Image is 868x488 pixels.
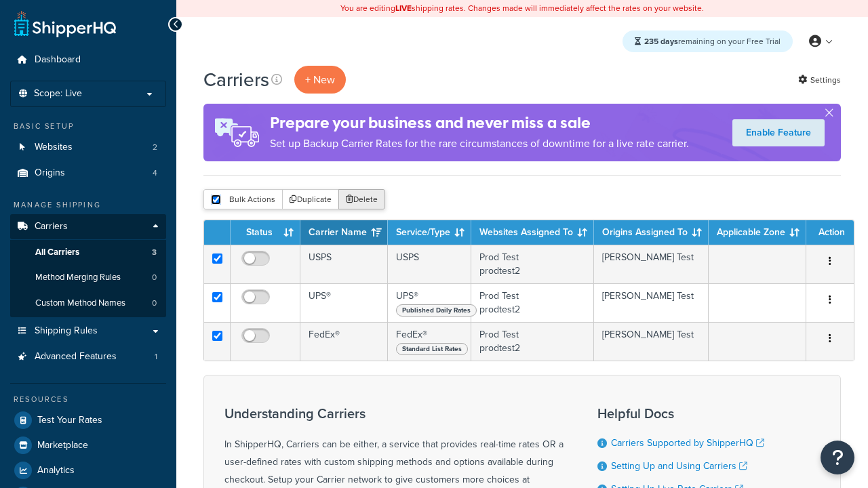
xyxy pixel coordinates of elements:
th: Websites Assigned To: activate to sort column ascending [471,220,594,245]
span: Published Daily Rates [396,304,477,317]
a: Advanced Features 1 [10,344,166,369]
h4: Prepare your business and never miss a sale [270,112,689,134]
a: All Carriers 3 [10,240,166,265]
a: Enable Feature [732,119,825,146]
td: FedEx® [388,322,471,361]
div: Resources [10,394,166,405]
span: 1 [155,351,157,363]
h3: Helpful Docs [597,406,774,421]
span: Method Merging Rules [35,272,121,283]
span: Marketplace [37,440,88,451]
th: Origins Assigned To: activate to sort column ascending [594,220,709,245]
td: FedEx® [300,322,388,361]
div: remaining on your Free Trial [623,30,793,52]
a: Carriers [10,214,166,239]
li: Custom Method Names [10,291,166,316]
li: All Carriers [10,240,166,265]
a: Shipping Rules [10,319,166,344]
td: [PERSON_NAME] Test [594,283,709,322]
a: Origins 4 [10,161,166,186]
a: Marketplace [10,433,166,457]
li: Advanced Features [10,344,166,369]
span: All Carriers [35,247,79,258]
div: Basic Setup [10,121,166,132]
th: Status: activate to sort column ascending [231,220,300,245]
span: Test Your Rates [37,415,102,426]
span: 0 [152,298,157,309]
img: ad-rules-rateshop-fe6ec290ccb7230408bd80ed9643f0289d75e0ffd9eb532fc0e269fcd187b520.png [203,104,270,161]
h3: Understanding Carriers [224,406,564,421]
th: Service/Type: activate to sort column ascending [388,220,471,245]
a: Setting Up and Using Carriers [611,459,747,473]
span: Dashboard [35,54,81,66]
td: Prod Test prodtest2 [471,322,594,361]
a: Test Your Rates [10,408,166,432]
th: Carrier Name: activate to sort column ascending [300,220,388,245]
td: Prod Test prodtest2 [471,283,594,322]
strong: 235 days [644,35,678,47]
li: Origins [10,161,166,186]
span: Standard List Rates [396,343,468,355]
td: USPS [388,245,471,283]
button: + New [294,66,346,94]
td: [PERSON_NAME] Test [594,322,709,361]
span: Advanced Features [35,351,117,363]
th: Applicable Zone: activate to sort column ascending [709,220,806,245]
span: Analytics [37,465,75,476]
li: Websites [10,135,166,160]
span: Origins [35,167,65,179]
div: Manage Shipping [10,199,166,211]
td: Prod Test prodtest2 [471,245,594,283]
span: Custom Method Names [35,298,125,309]
button: Duplicate [282,189,339,209]
button: Open Resource Center [821,441,854,474]
a: Websites 2 [10,135,166,160]
h1: Carriers [203,66,269,93]
span: 0 [152,272,157,283]
a: Carriers Supported by ShipperHQ [611,436,764,450]
a: Settings [798,70,841,89]
li: Carriers [10,214,166,317]
span: 4 [153,167,157,179]
span: Carriers [35,221,68,232]
td: UPS® [300,283,388,322]
a: Custom Method Names 0 [10,291,166,316]
span: Scope: Live [34,88,82,100]
button: Bulk Actions [203,189,283,209]
td: UPS® [388,283,471,322]
span: Shipping Rules [35,325,98,337]
a: Analytics [10,458,166,483]
a: Dashboard [10,47,166,73]
span: 2 [153,142,157,153]
td: USPS [300,245,388,283]
th: Action [806,220,854,245]
span: 3 [152,247,157,258]
a: ShipperHQ Home [14,10,116,37]
li: Method Merging Rules [10,265,166,290]
b: LIVE [395,2,412,14]
p: Set up Backup Carrier Rates for the rare circumstances of downtime for a live rate carrier. [270,134,689,153]
button: Delete [338,189,385,209]
a: Method Merging Rules 0 [10,265,166,290]
span: Websites [35,142,73,153]
td: [PERSON_NAME] Test [594,245,709,283]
